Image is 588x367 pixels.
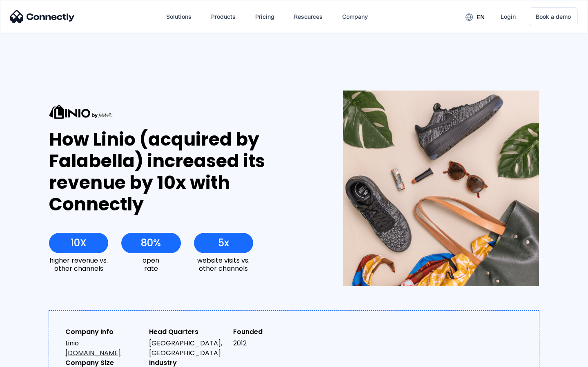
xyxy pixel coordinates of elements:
a: [DOMAIN_NAME] [65,348,121,358]
div: 80% [141,237,161,249]
aside: Language selected: English [8,353,49,364]
div: Head Quarters [149,327,226,337]
div: Company Info [65,327,143,337]
div: 2012 [233,338,310,348]
div: Linio [65,338,143,358]
div: Company [342,11,368,22]
div: Resources [294,11,323,22]
div: Solutions [166,11,192,22]
a: Pricing [249,7,281,27]
div: Pricing [255,11,274,22]
div: How Linio (acquired by Falabella) increased its revenue by 10x with Connectly [49,129,313,215]
div: Login [501,11,516,22]
ul: Language list [16,353,49,364]
img: Connectly Logo [10,10,75,23]
div: Founded [233,327,310,337]
div: en [477,11,485,23]
a: Login [494,7,522,27]
div: [GEOGRAPHIC_DATA], [GEOGRAPHIC_DATA] [149,338,226,358]
div: 10X [71,237,87,249]
div: open rate [121,256,180,272]
div: Products [211,11,236,22]
a: Book a demo [529,7,578,26]
div: 5x [218,237,229,249]
div: higher revenue vs. other channels [49,256,108,272]
div: website visits vs. other channels [194,256,253,272]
